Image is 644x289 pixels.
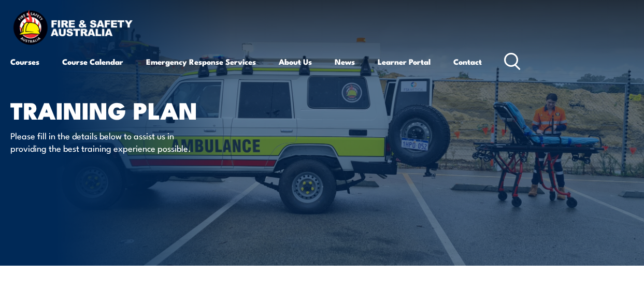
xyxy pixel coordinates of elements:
[10,99,266,120] h1: Training plan
[335,49,355,74] a: News
[279,49,312,74] a: About Us
[453,49,482,74] a: Contact
[146,49,256,74] a: Emergency Response Services
[10,49,39,74] a: Courses
[10,129,199,154] p: Please fill in the details below to assist us in providing the best training experience possible.
[62,49,123,74] a: Course Calendar
[378,49,431,74] a: Learner Portal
